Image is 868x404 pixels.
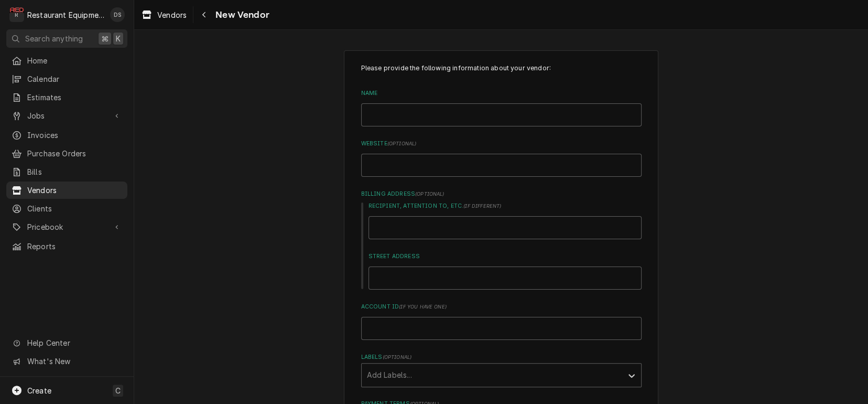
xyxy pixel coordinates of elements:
[6,200,127,217] a: Clients
[361,353,642,387] div: Labels
[27,92,122,103] span: Estimates
[387,141,417,146] span: ( optional )
[27,221,106,232] span: Pricebook
[157,9,187,20] span: Vendors
[27,337,121,348] span: Help Center
[27,73,122,84] span: Calendar
[27,9,104,20] div: Restaurant Equipment Diagnostics
[361,190,642,198] label: Billing Address
[196,6,212,23] button: Navigate back
[361,303,642,311] label: Account ID
[6,334,127,352] a: Go to Help Center
[6,182,127,199] a: Vendors
[6,89,127,106] a: Estimates
[361,303,642,340] div: Account ID
[27,148,122,159] span: Purchase Orders
[382,354,411,360] span: ( optional )
[368,252,642,261] label: Street Address
[6,126,127,144] a: Invoices
[27,203,122,214] span: Clients
[6,238,127,255] a: Reports
[361,63,642,73] p: Please provide the following information about your vendor:
[368,252,642,290] div: Street Address
[110,7,125,22] div: DS
[6,145,127,162] a: Purchase Orders
[27,130,122,141] span: Invoices
[27,55,122,66] span: Home
[361,89,642,126] div: Name
[6,353,127,370] a: Go to What's New
[27,110,106,121] span: Jobs
[27,166,122,177] span: Bills
[116,33,121,44] span: K
[368,202,642,210] label: Recipient, Attention To, etc.
[110,7,125,22] div: Derek Stewart's Avatar
[361,140,642,177] div: Website
[9,7,24,22] div: Restaurant Equipment Diagnostics's Avatar
[27,185,122,196] span: Vendors
[137,6,191,24] a: Vendors
[415,191,444,197] span: ( optional )
[6,70,127,88] a: Calendar
[6,163,127,180] a: Bills
[361,89,642,98] label: Name
[27,386,51,395] span: Create
[6,107,127,124] a: Go to Jobs
[361,190,642,290] div: Billing Address
[361,140,642,148] label: Website
[463,203,501,209] span: ( if different )
[399,304,447,310] span: ( if you have one )
[27,356,121,367] span: What's New
[212,8,269,22] span: New Vendor
[9,7,24,22] div: R
[361,353,642,362] label: Labels
[6,29,127,48] button: Search anything⌘K
[25,33,83,44] span: Search anything
[6,52,127,69] a: Home
[368,202,642,239] div: Recipient, Attention To, etc.
[6,218,127,236] a: Go to Pricebook
[115,385,121,396] span: C
[27,241,122,252] span: Reports
[101,33,108,44] span: ⌘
